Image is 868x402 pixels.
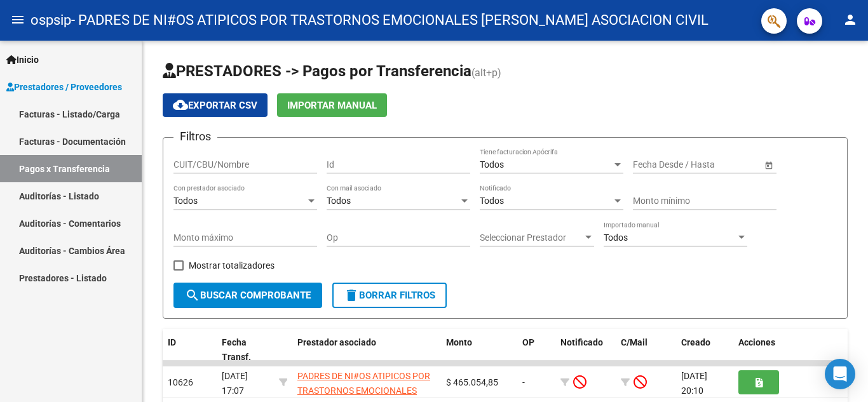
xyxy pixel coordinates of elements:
button: Open calendar [762,158,775,171]
datatable-header-cell: Prestador asociado [292,329,441,371]
span: Todos [604,232,628,243]
span: Todos [480,159,504,170]
span: ospsip [31,6,71,34]
mat-icon: person [843,12,858,27]
span: Monto [446,337,472,347]
span: Acciones [738,337,775,347]
button: Exportar CSV [163,93,268,117]
button: Buscar Comprobante [173,283,322,308]
span: Mostrar totalizadores [189,258,275,273]
datatable-header-cell: Notificado [555,329,616,371]
mat-icon: search [185,288,200,303]
span: Prestadores / Proveedores [6,80,122,94]
span: 10626 [168,377,193,387]
span: Buscar Comprobante [185,290,311,301]
span: - [522,377,525,387]
span: $ 465.054,85 [446,377,498,387]
span: [DATE] 17:07 [222,371,248,396]
mat-icon: menu [10,12,25,27]
datatable-header-cell: Acciones [733,329,848,371]
datatable-header-cell: C/Mail [616,329,676,371]
datatable-header-cell: OP [517,329,555,371]
button: Importar Manual [277,93,387,117]
span: Todos [327,196,351,206]
input: Fecha inicio [633,159,679,170]
span: PRESTADORES -> Pagos por Transferencia [163,62,471,80]
span: Todos [480,196,504,206]
datatable-header-cell: Fecha Transf. [217,329,274,371]
span: Borrar Filtros [344,290,435,301]
span: (alt+p) [471,67,501,79]
button: Borrar Filtros [332,283,447,308]
span: Notificado [560,337,603,347]
div: Open Intercom Messenger [825,359,855,389]
span: Todos [173,196,198,206]
span: ID [168,337,176,347]
datatable-header-cell: Monto [441,329,517,371]
span: OP [522,337,534,347]
span: Exportar CSV [173,100,257,111]
span: C/Mail [621,337,648,347]
span: Creado [681,337,710,347]
mat-icon: delete [344,288,359,303]
input: Fecha fin [690,159,752,170]
span: Fecha Transf. [222,337,251,362]
span: Prestador asociado [297,337,376,347]
span: Seleccionar Prestador [480,232,583,243]
span: - PADRES DE NI#OS ATIPICOS POR TRASTORNOS EMOCIONALES [PERSON_NAME] ASOCIACION CIVIL [71,6,709,34]
span: Importar Manual [287,100,377,111]
h3: Filtros [173,128,217,145]
span: Inicio [6,53,39,67]
datatable-header-cell: Creado [676,329,733,371]
datatable-header-cell: ID [163,329,217,371]
mat-icon: cloud_download [173,97,188,112]
span: [DATE] 20:10 [681,371,707,396]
